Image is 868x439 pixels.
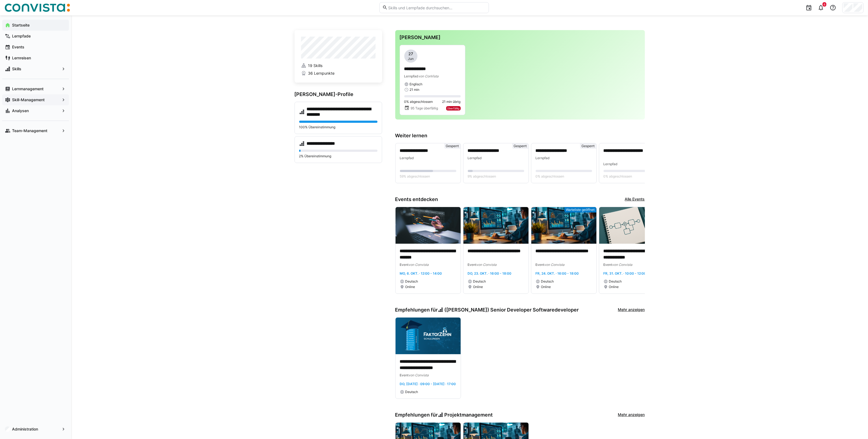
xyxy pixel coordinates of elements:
[604,271,646,275] span: Fr, 31. Okt. · 10:00 - 12:00
[411,106,438,111] span: 95 Tage überfällig
[410,88,420,92] span: 21 min
[566,208,595,212] span: Warteliste geöffnet
[536,156,550,160] span: Lernpfad
[599,207,664,244] img: image
[396,207,461,244] img: image
[536,271,579,275] span: Fr, 24. Okt. · 16:00 - 18:00
[404,74,419,78] span: Lernpfad
[609,285,619,289] span: Online
[604,263,612,267] span: Event
[609,279,622,284] span: Deutsch
[409,263,429,267] span: von Convista
[405,390,418,394] span: Deutsch
[582,144,595,148] span: Gesperrt
[410,82,423,86] span: Englisch
[299,154,377,158] p: 2% Übereinstimmung
[625,196,645,202] a: Alle Events
[473,285,483,289] span: Online
[447,107,460,110] span: Überfällig
[400,271,442,275] span: Mo, 6. Okt. · 12:00 - 14:00
[536,174,564,179] span: 0% abgeschlossen
[531,207,596,244] img: image
[824,3,825,6] span: 6
[400,174,430,179] span: 59% abgeschlossen
[618,307,645,313] a: Mehr anzeigen
[444,412,493,418] span: Projektmanagement
[405,279,418,284] span: Deutsch
[395,412,493,418] h3: Empfehlungen für
[396,318,461,354] img: image
[541,279,554,284] span: Deutsch
[295,91,382,97] h3: [PERSON_NAME]-Profile
[395,196,438,202] h3: Events entdecken
[400,382,456,386] span: Do, [DATE] · 09:00 - [DATE] · 17:00
[404,100,433,104] span: 0% abgeschlossen
[388,5,486,10] input: Skills und Lernpfade durchsuchen…
[604,162,618,166] span: Lernpfad
[541,285,551,289] span: Online
[514,144,527,148] span: Gesperrt
[405,285,415,289] span: Online
[477,263,497,267] span: von Convista
[604,174,632,179] span: 0% abgeschlossen
[308,63,322,68] span: 19 Skills
[400,156,414,160] span: Lernpfad
[419,74,439,78] span: von ConVista
[299,125,377,129] p: 100% Übereinstimmung
[473,279,486,284] span: Deutsch
[395,307,579,313] h3: Empfehlungen für
[301,63,376,68] a: 19 Skills
[408,51,413,57] span: 27
[395,133,645,139] h3: Weiter lernen
[544,263,565,267] span: von Convista
[612,263,633,267] span: von Convista
[468,263,477,267] span: Event
[442,100,461,104] span: 21 min übrig
[409,373,429,377] span: von Convista
[536,263,544,267] span: Event
[400,373,409,377] span: Event
[408,57,414,61] span: Jun
[446,144,459,148] span: Gesperrt
[444,307,579,313] span: ([PERSON_NAME]) Senior Developer Softwaredeveloper
[308,71,334,76] span: 36 Lernpunkte
[400,263,409,267] span: Event
[468,271,512,275] span: Do, 23. Okt. · 16:00 - 18:00
[618,412,645,418] a: Mehr anzeigen
[400,34,641,40] h3: [PERSON_NAME]
[468,174,496,179] span: 9% abgeschlossen
[463,207,529,244] img: image
[468,156,482,160] span: Lernpfad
